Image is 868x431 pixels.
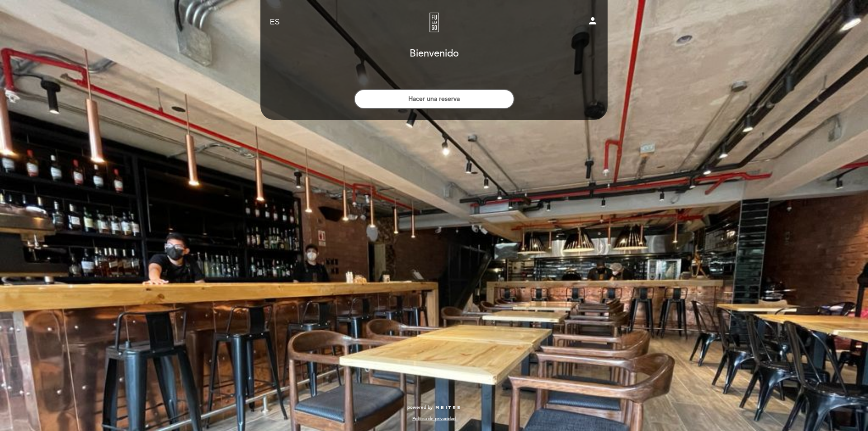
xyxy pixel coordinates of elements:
a: powered by [407,404,461,411]
a: Fuego [377,10,491,35]
button: person [587,15,598,29]
span: powered by [407,404,433,411]
img: MEITRE [435,406,461,410]
h1: Bienvenido [410,48,459,59]
button: Hacer una reserva [354,89,514,109]
a: Política de privacidad [412,416,456,422]
i: person [587,15,598,26]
